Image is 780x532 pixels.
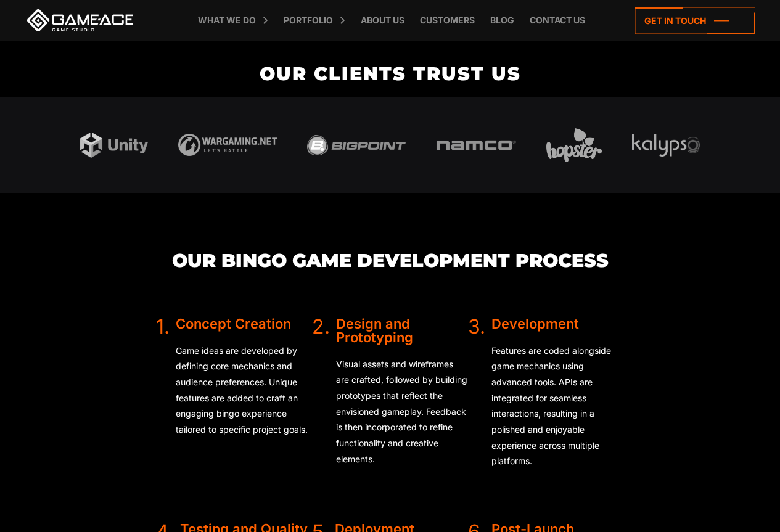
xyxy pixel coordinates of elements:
[491,343,624,469] p: Features are coded alongside game mechanics using advanced tools. APIs are integrated for seamles...
[176,343,312,438] p: Game ideas are developed by defining core mechanics and audience preferences. Unique features are...
[307,135,406,156] img: Bigpoint logo
[491,317,624,330] div: Development
[156,317,170,450] div: 1.
[468,317,485,481] div: 3.
[176,317,312,330] div: Concept Creation
[336,356,468,467] p: Visual assets and wireframes are crafted, followed by building prototypes that reflect the envisi...
[635,7,755,34] a: Get in touch
[336,317,468,344] div: Design and Prototyping
[436,140,516,151] img: Namco logo
[80,133,148,158] img: Unity logo
[312,317,330,479] div: 2.
[178,134,277,156] img: Wargaming logo
[632,134,700,157] img: Kalypso media logo
[546,128,602,163] img: Hopster logo
[156,250,624,271] h3: Our Bingo Game Development Process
